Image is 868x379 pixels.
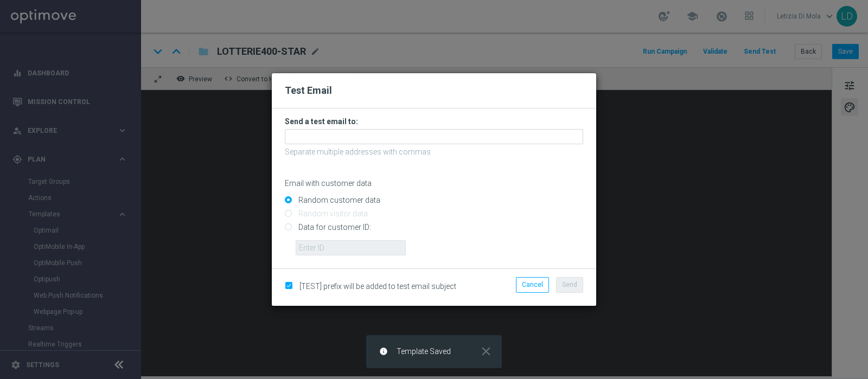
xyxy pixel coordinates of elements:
button: close [478,347,493,356]
i: info [379,347,388,356]
h2: Test Email [285,84,583,97]
span: [TEST] prefix will be added to test email subject [299,282,456,291]
h3: Send a test email to: [285,117,583,126]
span: Send [562,281,577,288]
button: Cancel [516,277,549,292]
input: Enter ID [296,240,406,255]
button: Send [556,277,583,292]
p: Separate multiple addresses with commas [285,147,583,157]
span: Template Saved [397,347,451,356]
label: Random customer data [296,195,380,205]
i: close [479,344,493,358]
p: Email with customer data [285,178,583,188]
